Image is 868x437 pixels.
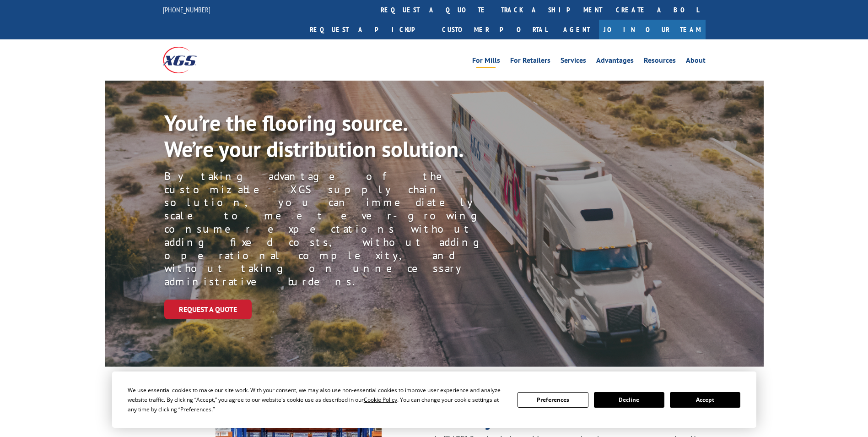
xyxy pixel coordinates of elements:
span: Preferences [180,405,211,413]
a: Services [561,57,586,67]
p: You’re the flooring source. We’re your distribution solution. [164,110,484,163]
a: [PHONE_NUMBER] [163,5,210,14]
div: We use essential cookies to make our site work. With your consent, we may also use non-essential ... [128,385,507,414]
a: Resources [644,57,676,67]
span: Cookie Policy [364,396,397,404]
div: Cookie Consent Prompt [112,371,756,428]
button: Decline [594,392,664,408]
a: Customer Portal [435,20,554,39]
p: By taking advantage of the customizable XGS supply chain solution, you can immediately scale to m... [164,170,516,289]
a: Request a Quote [164,300,252,319]
button: Preferences [518,392,588,408]
a: Advantages [596,57,634,67]
a: Request a pickup [303,20,435,39]
a: For Mills [472,57,500,67]
a: About [686,57,706,67]
a: For Retailers [510,57,550,67]
button: Accept [670,392,740,408]
a: Join Our Team [599,20,706,39]
a: Agent [554,20,599,39]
